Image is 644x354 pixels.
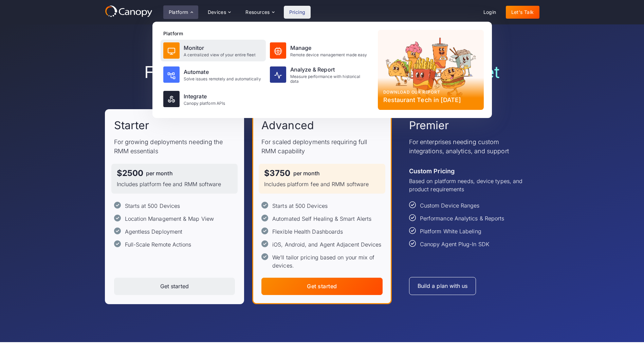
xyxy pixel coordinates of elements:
a: Pricing [284,6,311,19]
a: Get started [114,278,235,295]
h1: Find the right plan for [105,62,539,82]
div: Get started [160,283,189,290]
div: Monitor [184,44,256,52]
div: Custom Device Ranges [420,201,480,210]
h2: Starter [114,118,149,133]
div: Canopy Agent Plug-In SDK [420,240,489,248]
p: For scaled deployments requiring full RMM capability [261,137,383,156]
div: Platform White Labeling [420,227,481,235]
div: Build a plan with us [418,283,468,289]
p: Includes platform fee and RMM software [264,180,380,188]
a: ManageRemote device management made easy [267,40,372,61]
div: Custom Pricing [409,166,455,176]
div: Get started [307,283,337,290]
div: Full-Scale Remote Actions [125,240,191,249]
div: Starts at 500 Devices [125,202,180,210]
div: Analyze & Report [290,65,370,74]
p: Based on platform needs, device types, and product requirements [409,177,530,193]
div: per month [293,171,320,176]
a: Login [478,6,502,19]
div: Remote device management made easy [290,53,367,57]
div: Automated Self Healing & Smart Alerts [272,215,371,223]
div: iOS, Android, and Agent Adjacent Devices [272,240,381,249]
div: Performance Analytics & Reports [420,214,504,222]
div: Flexible Health Dashboards [272,228,343,236]
div: Solve issues remotely and automatically [184,77,261,81]
div: $2500 [117,169,143,177]
div: Download our report [383,89,478,95]
a: MonitorA centralized view of your entire fleet [161,40,266,61]
a: Let's Talk [506,6,539,19]
p: For enterprises needing custom integrations, analytics, and support [409,137,530,156]
div: Measure performance with historical data [290,74,370,84]
a: AutomateSolve issues remotely and automatically [161,63,266,87]
p: Includes platform fee and RMM software [117,180,233,188]
div: Resources [240,5,279,19]
div: Automate [184,68,261,76]
div: $3750 [264,169,290,177]
a: Get started [261,278,383,295]
a: Download our reportRestaurant Tech in [DATE] [378,30,484,110]
a: Analyze & ReportMeasure performance with historical data [267,63,372,87]
div: A centralized view of your entire fleet [184,53,256,57]
nav: Platform [152,22,492,118]
div: Platform [163,30,372,37]
div: Platform [169,10,188,15]
a: Build a plan with us [409,277,476,295]
h2: Advanced [261,118,314,133]
a: IntegrateCanopy platform APIs [161,88,266,110]
div: Agentless Deployment [125,228,183,236]
div: Devices [202,5,236,19]
div: Platform [163,5,198,19]
div: Canopy platform APIs [184,101,225,106]
div: Resources [245,10,270,15]
p: For growing deployments needing the RMM essentials [114,137,235,156]
div: Manage [290,44,367,52]
div: Restaurant Tech in [DATE] [383,95,478,104]
div: Starts at 500 Devices [272,202,328,210]
div: We’ll tailor pricing based on your mix of devices. [272,253,383,270]
h2: Premier [409,118,449,133]
div: Location Management & Map View [125,215,214,223]
div: Devices [208,10,226,15]
div: Integrate [184,92,225,100]
div: per month [146,171,173,176]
